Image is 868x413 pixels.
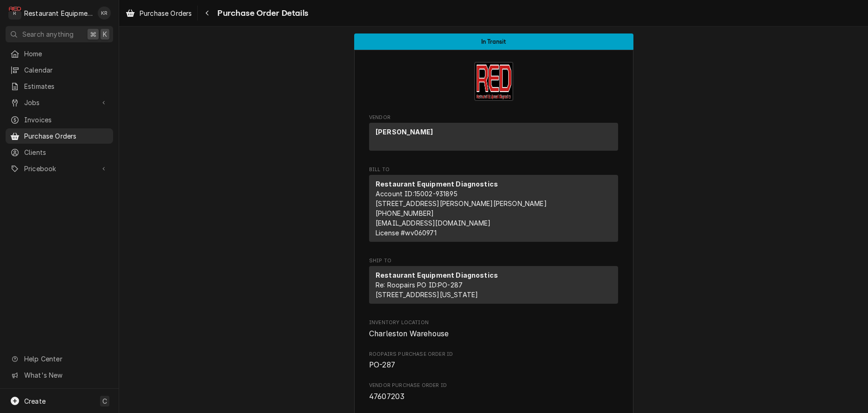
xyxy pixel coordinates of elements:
span: Purchase Orders [24,131,108,141]
span: Inventory Location [369,328,618,340]
span: Search anything [22,29,74,39]
div: Purchase Order Ship To [369,257,618,308]
div: Kelli Robinette's Avatar [98,7,111,20]
div: R [8,7,21,20]
span: Inventory Location [369,319,618,326]
span: License # wv060971 [376,229,437,237]
span: Invoices [24,115,108,125]
a: Purchase Orders [122,6,195,21]
div: Inventory Location [369,319,618,339]
span: Home [24,49,108,59]
span: PO-287 [369,360,395,369]
span: Purchase Orders [140,8,192,18]
strong: Restaurant Equipment Diagnostics [376,271,498,279]
a: Calendar [6,62,113,78]
span: Calendar [24,65,108,75]
div: Bill To [369,175,618,246]
div: Bill To [369,175,618,242]
img: Logo [474,62,513,101]
span: Vendor Purchase Order ID [369,391,618,402]
div: KR [98,7,111,20]
span: K [103,29,107,39]
div: Vendor [369,123,618,154]
div: Ship To [369,266,618,307]
div: Roopairs Purchase Order ID [369,351,618,371]
strong: [PERSON_NAME] [376,128,433,136]
div: Ship To [369,266,618,304]
a: Go to Jobs [6,95,113,110]
a: Clients [6,145,113,160]
button: Search anything⌘K [6,26,113,42]
div: Vendor [369,123,618,151]
div: Purchase Order Bill To [369,166,618,246]
a: Invoices [6,112,113,127]
div: Restaurant Equipment Diagnostics [24,8,93,18]
span: Re: Roopairs PO ID: PO-287 [376,281,463,289]
div: Restaurant Equipment Diagnostics's Avatar [8,7,21,20]
span: Vendor [369,114,618,121]
button: Navigate back [200,6,215,20]
strong: Restaurant Equipment Diagnostics [376,180,498,188]
span: Roopairs Purchase Order ID [369,351,618,358]
span: Estimates [24,81,108,91]
a: [PHONE_NUMBER] [376,209,434,217]
span: Clients [24,147,108,157]
span: In Transit [481,39,506,45]
span: Jobs [24,98,94,107]
a: Estimates [6,79,113,94]
div: Vendor Purchase Order ID [369,382,618,402]
span: Vendor Purchase Order ID [369,382,618,389]
span: Ship To [369,257,618,265]
span: Charleston Warehouse [369,329,449,338]
span: Create [24,397,46,405]
span: [STREET_ADDRESS][US_STATE] [376,291,478,299]
a: Home [6,46,113,61]
a: Purchase Orders [6,128,113,144]
a: Go to Pricebook [6,161,113,176]
div: Status [354,33,633,50]
span: C [102,396,107,406]
span: Purchase Order Details [215,7,308,20]
a: [EMAIL_ADDRESS][DOMAIN_NAME] [376,219,491,227]
a: Go to Help Center [6,351,113,366]
span: ⌘ [90,29,96,39]
span: [STREET_ADDRESS][PERSON_NAME][PERSON_NAME] [376,200,547,207]
span: Help Center [24,354,108,364]
span: Account ID: 15002-931895 [376,190,458,198]
span: Roopairs Purchase Order ID [369,360,618,371]
a: Go to What's New [6,367,113,383]
span: 47607203 [369,392,404,401]
span: Pricebook [24,164,94,173]
span: What's New [24,370,108,380]
span: Bill To [369,166,618,173]
div: Purchase Order Vendor [369,114,618,155]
